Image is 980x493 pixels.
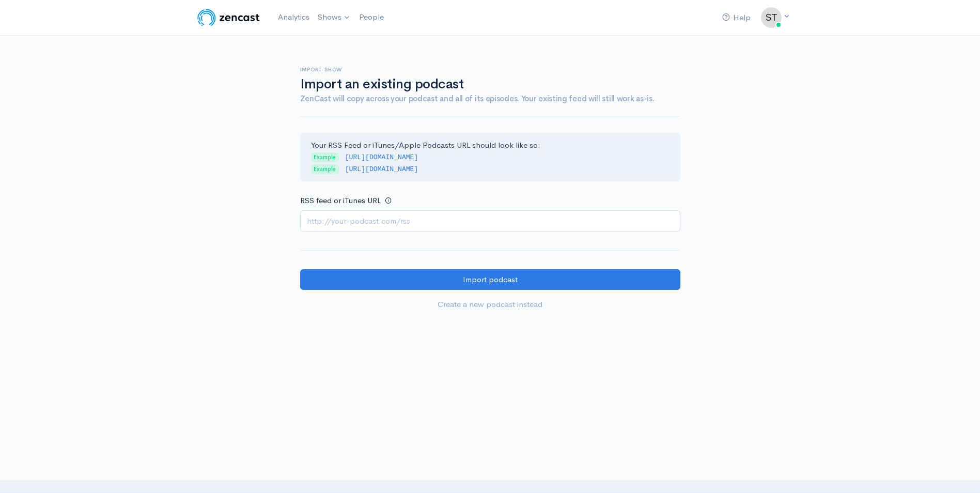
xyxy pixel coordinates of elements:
span: Example [311,152,339,162]
a: Help [718,7,755,29]
img: ... [761,7,782,28]
h4: ZenCast will copy across your podcast and all of its episodes. Your existing feed will still work... [300,95,680,103]
code: [URL][DOMAIN_NAME] [345,153,418,161]
code: [URL][DOMAIN_NAME] [345,165,418,173]
img: ZenCast Logo [196,7,261,28]
h6: Import show [300,67,680,72]
input: Import podcast [300,269,680,290]
span: Example [311,164,339,174]
a: People [355,6,388,28]
h1: Import an existing podcast [300,77,680,92]
a: Shows [314,6,355,29]
div: Your RSS Feed or iTunes/Apple Podcasts URL should look like so: [300,133,680,181]
label: RSS feed or iTunes URL [300,195,381,207]
input: http://your-podcast.com/rss [300,210,680,232]
a: Create a new podcast instead [300,294,680,315]
a: Analytics [274,6,314,28]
